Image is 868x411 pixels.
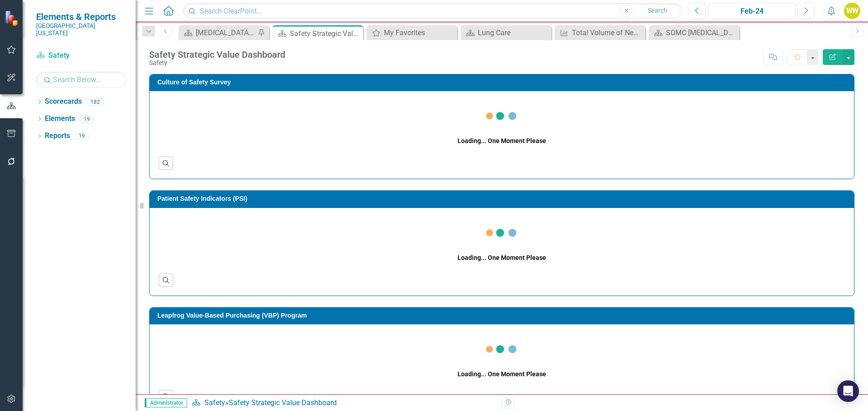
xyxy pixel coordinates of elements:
div: 19 [75,132,89,140]
div: 182 [86,98,104,106]
a: Safety [36,51,127,61]
div: Feb-24 [712,6,792,17]
a: Reports [45,131,70,141]
span: Administrator [145,398,187,407]
span: Search [648,7,667,14]
h3: Leapfrog Value-Based Purchasing (VBP) Program [157,312,849,319]
small: [GEOGRAPHIC_DATA][US_STATE] [36,22,127,37]
button: Search [635,5,680,17]
div: Safety Strategic Value Dashboard [149,50,285,60]
div: Loading... One Moment Please [458,369,546,379]
div: » [192,398,495,408]
div: Total Volume of New [MEDICAL_DATA] Cases [572,27,643,38]
a: Scorecards [45,97,82,107]
a: Lung Care [463,27,549,38]
div: Loading... One Moment Please [458,253,546,262]
input: Search Below... [36,72,127,88]
div: Safety Strategic Value Dashboard [229,398,337,407]
div: Open Intercom Messenger [837,380,859,402]
a: SOMC [MEDICAL_DATA] & Infusion Services Summary Page [651,27,737,38]
div: [MEDICAL_DATA] Services and Infusion Dashboard [196,27,255,38]
h3: Culture of Safety Survey [157,79,849,86]
a: Elements [45,114,75,124]
div: Lung Care [478,27,549,38]
div: 19 [80,115,94,123]
div: My Favorites [384,27,455,38]
a: [MEDICAL_DATA] Services and Infusion Dashboard [181,27,255,38]
button: WW [844,3,860,19]
img: ClearPoint Strategy [4,10,21,27]
div: Loading... One Moment Please [458,136,546,145]
a: My Favorites [369,27,455,38]
div: Safety Strategic Value Dashboard [290,28,361,39]
div: Safety [149,60,285,66]
div: SOMC [MEDICAL_DATA] & Infusion Services Summary Page [666,27,737,38]
a: Safety [204,398,225,407]
a: Total Volume of New [MEDICAL_DATA] Cases [557,27,643,38]
button: Feb-24 [708,3,795,19]
input: Search ClearPoint... [183,3,682,19]
h3: Patient Safety Indicators (PSI) [157,195,849,202]
span: Elements & Reports [36,11,127,22]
